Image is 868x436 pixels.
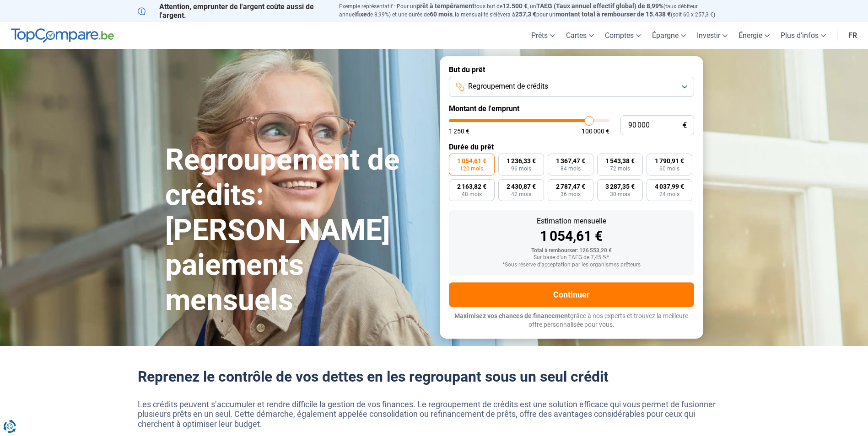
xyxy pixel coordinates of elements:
[460,166,483,171] span: 120 mois
[582,128,609,134] span: 100 000 €
[843,22,863,49] a: fr
[502,2,528,10] span: 12.500 €
[511,166,531,171] span: 96 mois
[556,183,585,190] span: 2 787,47 €
[457,158,486,164] span: 1 054,61 €
[610,191,630,197] span: 30 mois
[454,312,570,319] span: Maximisez vos chances de financement
[605,158,635,164] span: 1 543,38 €
[561,191,581,197] span: 36 mois
[515,11,536,18] span: 257,3 €
[610,166,630,171] span: 72 mois
[683,122,687,129] span: €
[138,2,328,20] p: Attention, emprunter de l'argent coûte aussi de l'argent.
[449,282,694,307] button: Continuer
[655,158,684,164] span: 1 790,91 €
[456,262,687,268] div: *Sous réserve d'acceptation par les organismes prêteurs
[449,77,694,97] button: Regroupement de crédits
[456,229,687,243] div: 1 054,61 €
[165,143,429,318] h1: Regroupement de crédits: [PERSON_NAME] paiements mensuels
[456,255,687,261] div: Sur base d'un TAEG de 7,45 %*
[449,128,469,134] span: 1 250 €
[605,183,635,190] span: 3 287,35 €
[468,81,548,91] span: Regroupement de crédits
[449,104,694,113] label: Montant de l'emprunt
[507,158,536,164] span: 1 236,33 €
[526,22,561,49] a: Prêts
[775,22,831,49] a: Plus d'infos
[416,2,474,10] span: prêt à tempérament
[457,183,486,190] span: 2 163,82 €
[691,22,733,49] a: Investir
[430,11,453,18] span: 60 mois
[536,2,663,10] span: TAEG (Taux annuel effectif global) de 8,99%
[507,183,536,190] span: 2 430,87 €
[659,191,679,197] span: 24 mois
[339,2,731,19] p: Exemple représentatif : Pour un tous but de , un (taux débiteur annuel de 8,99%) et une durée de ...
[647,22,691,49] a: Épargne
[511,191,531,197] span: 42 mois
[599,22,647,49] a: Comptes
[11,28,114,43] img: TopCompare
[556,158,585,164] span: 1 367,47 €
[138,368,731,385] h2: Reprenez le contrôle de vos dettes en les regroupant sous un seul crédit
[449,143,694,151] label: Durée du prêt
[555,11,671,18] span: montant total à rembourser de 15.438 €
[356,11,367,18] span: fixe
[138,399,731,429] p: Les crédits peuvent s’accumuler et rendre difficile la gestion de vos finances. Le regroupement d...
[456,218,687,225] div: Estimation mensuelle
[659,166,679,171] span: 60 mois
[456,248,687,254] div: Total à rembourser: 126 553,20 €
[449,65,694,74] label: But du prêt
[462,191,482,197] span: 48 mois
[733,22,775,49] a: Énergie
[561,22,599,49] a: Cartes
[449,312,694,330] p: grâce à nos experts et trouvez la meilleure offre personnalisée pour vous.
[655,183,684,190] span: 4 037,99 €
[561,166,581,171] span: 84 mois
